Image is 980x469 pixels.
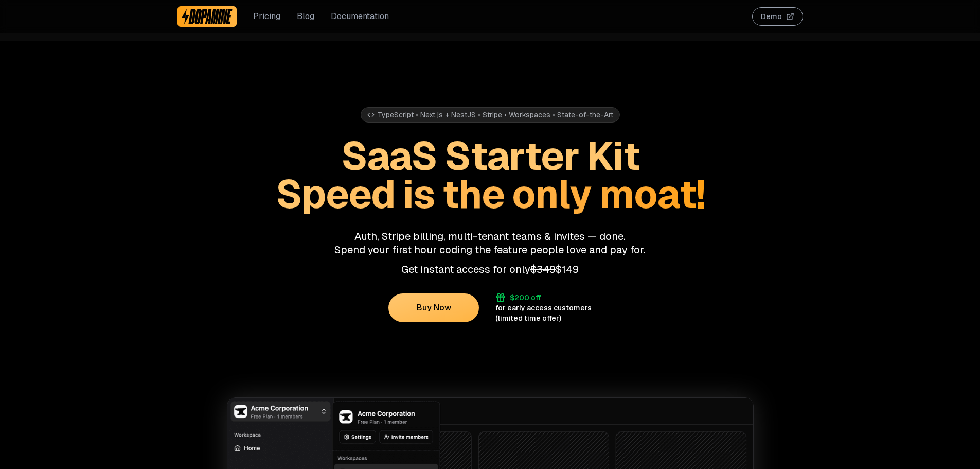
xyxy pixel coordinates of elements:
a: Pricing [253,10,280,23]
button: Buy Now [388,293,479,322]
p: Get instant access for only $149 [177,263,803,276]
button: Demo [752,7,803,26]
span: Speed is the only moat! [276,169,705,219]
div: $200 off [510,292,541,303]
img: Dopamine [182,8,233,25]
p: Auth, Stripe billing, multi-tenant teams & invites — done. Spend your first hour coding the featu... [177,230,803,256]
a: Dopamine [177,6,237,27]
div: (limited time offer) [495,313,561,323]
div: for early access customers [495,303,592,313]
span: $349 [530,263,556,276]
a: Documentation [331,10,389,23]
div: TypeScript • Next.js + NestJS • Stripe • Workspaces • State-of-the-Art [361,107,620,123]
a: Blog [297,10,314,23]
span: SaaS Starter Kit [341,131,639,181]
